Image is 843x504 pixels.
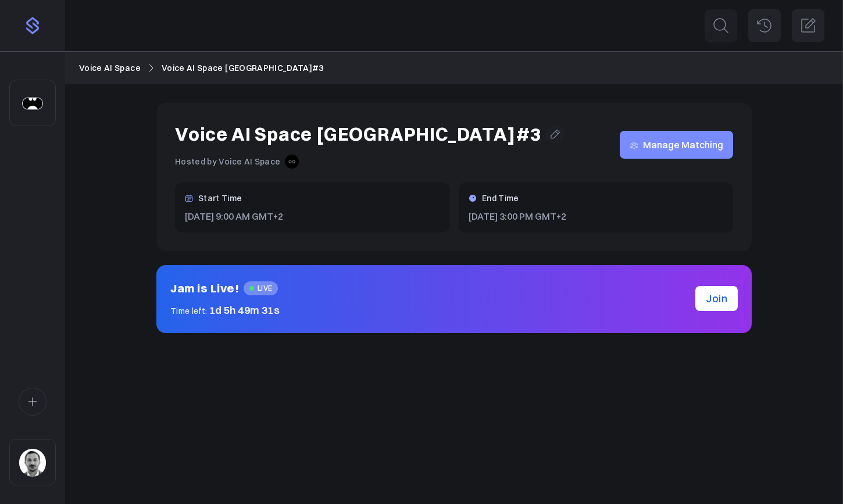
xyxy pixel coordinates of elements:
a: Manage Matching [620,131,733,159]
h3: End Time [482,192,519,205]
a: Voice AI Space [79,62,141,74]
span: LIVE [244,281,278,295]
a: Voice AI Space [GEOGRAPHIC_DATA]#3 [162,62,324,74]
p: Hosted by Voice AI Space [175,155,280,168]
p: [DATE] 9:00 AM GMT+2 [184,209,440,223]
h1: Voice AI Space [GEOGRAPHIC_DATA]#3 [175,121,541,148]
img: h43bkvsr5et7tm34izh0kwce423c [19,90,46,117]
img: 28af0a1e3d4f40531edab4c731fc1aa6b0a27966.jpg [19,449,46,477]
h2: Jam is Live! [170,279,239,298]
a: Join [695,286,738,311]
p: [DATE] 3:00 PM GMT+2 [468,209,724,223]
h3: Start Time [198,192,242,205]
img: purple-logo-18f04229334c5639164ff563510a1dba46e1211543e89c7069427642f6c28bac.png [23,16,42,35]
nav: Breadcrumb [79,62,829,74]
img: 9mhdfgk8p09k1q6k3czsv07kq9ew [285,155,299,169]
span: Time left: [170,306,208,316]
span: 1d 5h 49m 31s [209,303,280,317]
